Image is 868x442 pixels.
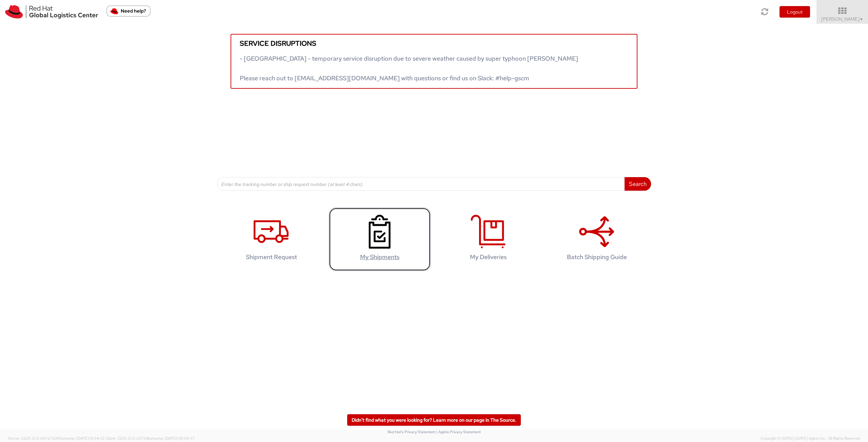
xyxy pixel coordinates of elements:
span: master, [DATE] 10:54:32 [63,436,105,441]
button: Search [625,177,651,191]
a: | Agistix Privacy Statement [436,429,481,434]
a: My Deliveries [437,208,539,271]
span: [PERSON_NAME] [821,16,864,22]
input: Enter the tracking number or ship request number (at least 4 chars) [217,177,625,191]
a: My Shipments [329,208,431,271]
button: Need help? [106,5,151,17]
span: - [GEOGRAPHIC_DATA] - temporary service disruption due to severe weather caused by super typhoon ... [240,55,578,82]
h4: Shipment Request [228,254,315,260]
span: ▼ [860,17,864,22]
a: Batch Shipping Guide [546,208,648,271]
a: Didn't find what you were looking for? Learn more on our page in The Source. [347,414,521,426]
a: Red Hat's Privacy Statement [388,429,435,434]
h4: My Deliveries [445,254,532,260]
button: Logout [780,6,810,18]
h5: Service disruptions [240,40,628,47]
a: Shipment Request [220,208,322,271]
a: Service disruptions - [GEOGRAPHIC_DATA] - temporary service disruption due to severe weather caus... [231,34,637,89]
span: Client: 2025.21.0-c073d8a [106,436,195,441]
span: Copyright © [DATE]-[DATE] Agistix Inc., All Rights Reserved [761,436,860,441]
h4: My Shipments [336,254,423,260]
span: master, [DATE] 08:04:37 [152,436,195,441]
h4: Batch Shipping Guide [553,254,640,260]
span: Server: 2025.21.0-667a72bf6fa [8,436,105,441]
img: rh-logistics-00dfa346123c4ec078e1.svg [5,5,98,19]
